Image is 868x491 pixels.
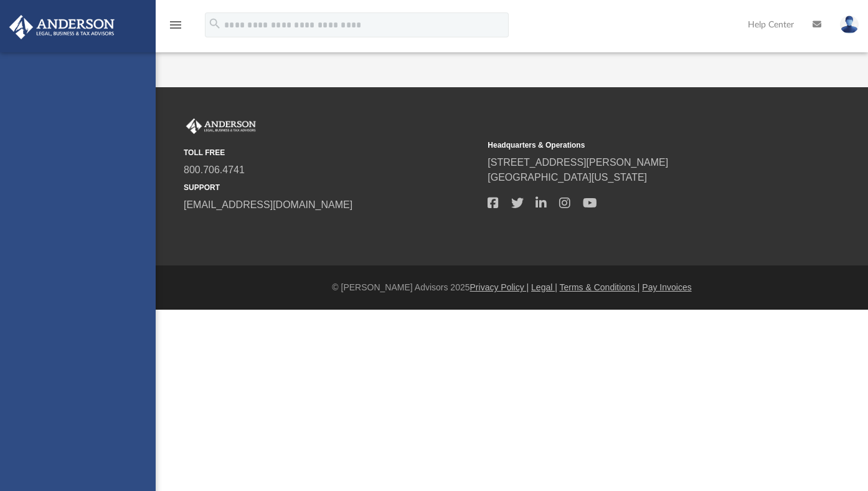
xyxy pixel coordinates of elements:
small: SUPPORT [184,182,479,193]
a: Terms & Conditions | [560,282,640,292]
div: © [PERSON_NAME] Advisors 2025 [156,281,868,294]
a: [GEOGRAPHIC_DATA][US_STATE] [488,172,647,183]
a: [STREET_ADDRESS][PERSON_NAME] [488,157,668,168]
small: TOLL FREE [184,147,479,158]
a: menu [168,24,183,32]
a: [EMAIL_ADDRESS][DOMAIN_NAME] [184,199,352,210]
i: menu [168,17,183,32]
a: Pay Invoices [642,282,691,292]
img: Anderson Advisors Platinum Portal [184,118,258,135]
a: Legal | [531,282,557,292]
i: search [208,17,222,31]
a: Privacy Policy | [470,282,529,292]
a: 800.706.4741 [184,164,245,175]
img: Anderson Advisors Platinum Portal [6,15,118,39]
img: User Pic [840,16,859,34]
small: Headquarters & Operations [488,140,783,151]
